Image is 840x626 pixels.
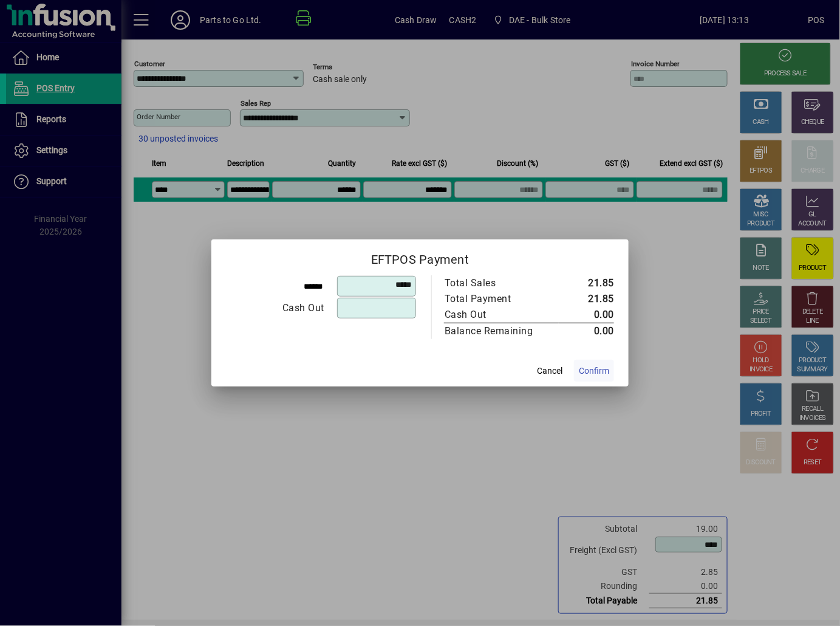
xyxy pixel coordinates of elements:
[227,301,324,315] div: Cash Out
[444,275,559,291] td: Total Sales
[211,239,629,275] h2: EFTPOS Payment
[530,360,569,382] button: Cancel
[559,275,614,291] td: 21.85
[559,323,614,340] td: 0.00
[445,308,547,322] div: Cash Out
[559,291,614,307] td: 21.85
[579,365,609,377] span: Confirm
[445,324,547,339] div: Balance Remaining
[574,360,614,382] button: Confirm
[537,365,562,377] span: Cancel
[559,307,614,323] td: 0.00
[444,291,559,307] td: Total Payment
